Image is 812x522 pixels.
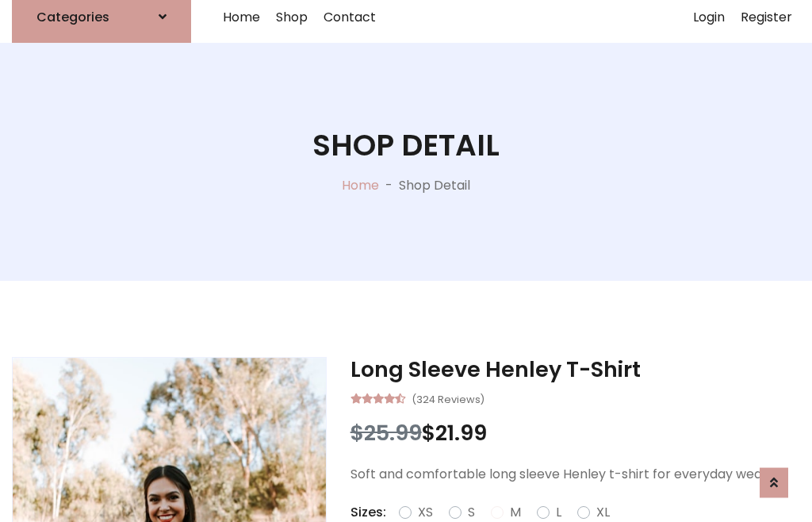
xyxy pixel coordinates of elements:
[350,465,800,484] p: Soft and comfortable long sleeve Henley t-shirt for everyday wear.
[596,503,610,522] label: XL
[510,503,521,522] label: M
[36,10,109,25] h6: Categories
[418,503,433,522] label: XS
[350,420,800,446] h3: $
[342,176,379,194] a: Home
[468,503,475,522] label: S
[350,503,386,522] p: Sizes:
[350,418,422,447] span: $25.99
[312,128,500,163] h1: Shop Detail
[435,418,487,447] span: 21.99
[412,389,485,408] small: (324 Reviews)
[379,176,399,195] p: -
[350,357,800,382] h3: Long Sleeve Henley T-Shirt
[399,176,470,195] p: Shop Detail
[556,503,561,522] label: L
